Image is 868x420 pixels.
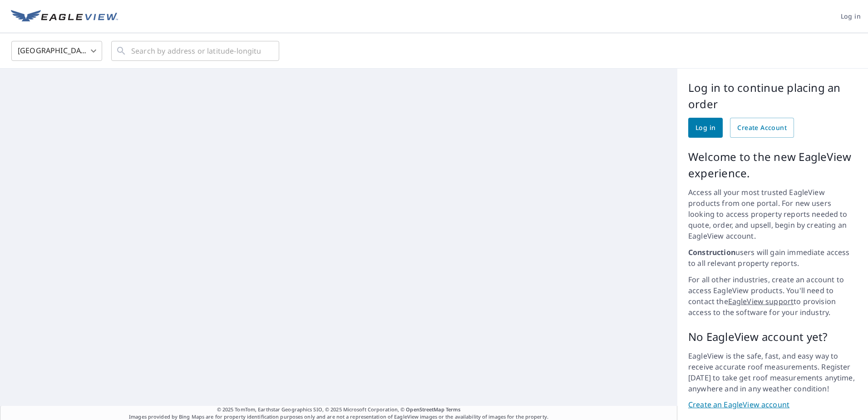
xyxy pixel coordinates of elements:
[730,118,794,138] a: Create Account
[688,247,857,269] p: users will gain immediate access to all relevant property reports.
[695,122,715,134] span: Log in
[688,80,857,112] p: Log in to continue placing an order
[688,149,857,181] p: Welcome to the new EagleView experience.
[406,406,444,413] a: OpenStreetMap
[446,406,461,413] a: Terms
[688,187,857,241] p: Access all your most trusted EagleView products from one portal. For new users looking to access ...
[688,274,857,318] p: For all other industries, create an account to access EagleView products. You'll need to contact ...
[11,38,102,64] div: [GEOGRAPHIC_DATA]
[737,122,787,134] span: Create Account
[688,247,735,257] strong: Construction
[688,350,857,394] p: EagleView is the safe, fast, and easy way to receive accurate roof measurements. Register [DATE] ...
[217,406,461,414] span: © 2025 TomTom, Earthstar Geographics SIO, © 2025 Microsoft Corporation, ©
[688,400,857,410] a: Create an EagleView account
[688,118,723,138] a: Log in
[841,11,861,22] span: Log in
[11,10,118,24] img: EV Logo
[728,296,794,306] a: EagleView support
[131,38,261,64] input: Search by address or latitude-longitude
[688,329,857,345] p: No EagleView account yet?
